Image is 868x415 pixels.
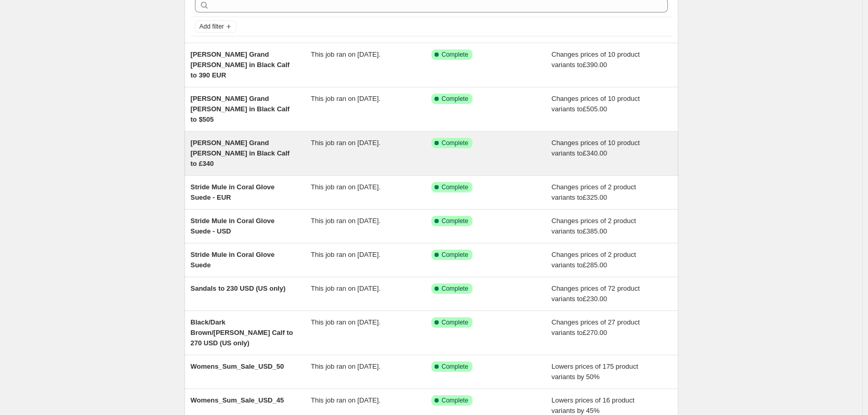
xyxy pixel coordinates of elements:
[442,50,468,59] span: Complete
[551,183,636,201] span: Changes prices of 2 product variants to
[442,318,468,327] span: Complete
[442,217,468,225] span: Complete
[442,284,468,293] span: Complete
[191,95,290,123] span: [PERSON_NAME] Grand [PERSON_NAME] in Black Calf to $505
[191,396,284,404] span: Womens_Sum_Sale_USD_45
[583,105,607,113] span: £505.00
[551,139,640,157] span: Changes prices of 10 product variants to
[583,261,607,269] span: £285.00
[191,362,284,370] span: Womens_Sum_Sale_USD_50
[311,183,380,191] span: This job ran on [DATE].
[191,251,275,269] span: Stride Mule in Coral Glove Suede
[191,284,286,292] span: Sandals to 230 USD (US only)
[583,329,607,336] span: £270.00
[311,50,380,58] span: This job ran on [DATE].
[583,193,607,201] span: £325.00
[583,227,607,235] span: £385.00
[551,396,635,414] span: Lowers prices of 16 product variants by 45%
[191,139,290,167] span: [PERSON_NAME] Grand [PERSON_NAME] in Black Calf to £340
[311,217,380,225] span: This job ran on [DATE].
[311,139,380,147] span: This job ran on [DATE].
[311,251,380,258] span: This job ran on [DATE].
[191,183,275,201] span: Stride Mule in Coral Glove Suede - EUR
[551,284,640,303] span: Changes prices of 72 product variants to
[311,318,380,326] span: This job ran on [DATE].
[442,139,468,147] span: Complete
[191,50,290,79] span: [PERSON_NAME] Grand [PERSON_NAME] in Black Calf to 390 EUR
[442,396,468,405] span: Complete
[551,362,638,381] span: Lowers prices of 175 product variants by 50%
[191,217,275,235] span: Stride Mule in Coral Glove Suede - USD
[583,149,607,157] span: £340.00
[551,95,640,113] span: Changes prices of 10 product variants to
[442,251,468,259] span: Complete
[442,362,468,371] span: Complete
[583,61,607,69] span: £390.00
[442,183,468,191] span: Complete
[583,295,607,303] span: £230.00
[442,95,468,103] span: Complete
[195,20,236,33] button: Add filter
[551,217,636,235] span: Changes prices of 2 product variants to
[191,318,293,347] span: Black/Dark Brown/[PERSON_NAME] Calf to 270 USD (US only)
[200,22,224,31] span: Add filter
[311,95,380,102] span: This job ran on [DATE].
[551,318,640,336] span: Changes prices of 27 product variants to
[311,362,380,370] span: This job ran on [DATE].
[311,284,380,292] span: This job ran on [DATE].
[311,396,380,404] span: This job ran on [DATE].
[551,50,640,69] span: Changes prices of 10 product variants to
[551,251,636,269] span: Changes prices of 2 product variants to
